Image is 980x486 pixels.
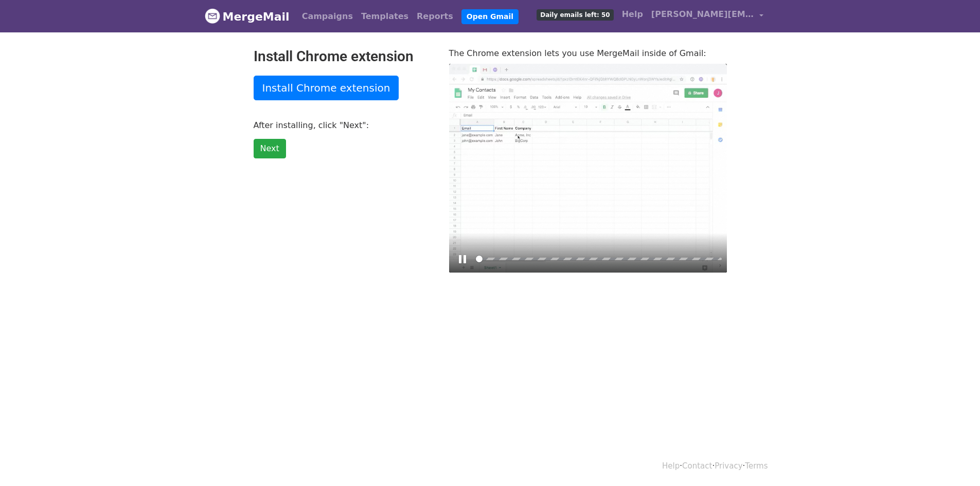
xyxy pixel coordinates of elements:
a: Daily emails left: 50 [532,4,617,25]
a: MergeMail [205,6,290,27]
button: Play [454,251,471,267]
a: Next [254,139,286,158]
a: Privacy [715,461,742,471]
a: Help [662,461,680,471]
h2: Install Chrome extension [254,48,434,65]
a: Open Gmail [461,9,519,24]
input: Seek [476,254,722,264]
a: Help [618,4,647,25]
span: [PERSON_NAME][EMAIL_ADDRESS][DOMAIN_NAME] [651,8,754,21]
p: The Chrome extension lets you use MergeMail inside of Gmail: [449,48,727,59]
a: Install Chrome extension [254,76,399,100]
a: Templates [357,6,413,27]
a: [PERSON_NAME][EMAIL_ADDRESS][DOMAIN_NAME] [647,4,768,28]
a: Terms [745,461,768,471]
p: After installing, click "Next": [254,120,434,131]
img: MergeMail logo [205,8,220,24]
a: Campaigns [298,6,357,27]
a: Contact [682,461,712,471]
a: Reports [413,6,457,27]
span: Daily emails left: 50 [537,9,613,21]
iframe: Chat Widget [929,437,980,486]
